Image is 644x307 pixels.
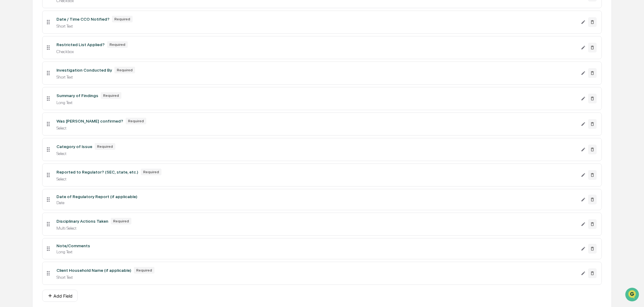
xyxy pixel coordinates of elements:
div: Category of Issue [56,144,92,149]
span: Home [6,37,17,45]
div: Required [101,92,121,99]
div: Date / Time CCO Notified? [56,17,110,22]
div: Investigation Conducted By [56,68,112,73]
div: Date [56,200,576,205]
div: Short Text [56,24,576,29]
div: 69 article s [91,47,110,53]
div: Required [107,41,128,48]
button: Edit Category of Issue field [581,145,586,154]
div: Required [114,67,135,73]
iframe: Open customer support [625,287,641,303]
div: Select [56,177,576,181]
div: We're available if you need us! [21,191,77,195]
div: Was [PERSON_NAME] confirmed? [56,119,123,123]
button: Edit Summary of Findings field [581,94,586,103]
div: Client Household Name (if applicable) [56,268,131,273]
div: Select [56,151,576,156]
div: Note/Comments [56,243,90,248]
div: Long Text [56,249,576,254]
div: I’m a user looking for help using Greenboard and completing tasks. [6,84,110,96]
div: Multi Select [56,226,576,231]
button: Edit Investigation Conducted By field [581,68,586,78]
div: Required [134,267,154,274]
button: Start new chat [103,186,110,194]
button: Edit Disciplinary Actions Taken field [581,219,586,229]
button: Edit Client Household Name (if applicable) field [581,268,586,278]
div: Required [112,16,133,22]
button: Edit Reported to Regulator? (SEC, state, etc.) field [581,170,586,180]
img: Go home [16,5,23,12]
button: Edit Date / Time CCO Notified? field [581,17,586,27]
div: Required [126,118,146,124]
div: Checkbox [56,49,576,54]
div: / [4,37,113,45]
div: Required [111,218,131,224]
input: Clear [16,25,100,31]
button: Edit Note/Comments field [581,244,586,254]
div: Restricted List Applied? [56,42,105,47]
div: Disciplinary Actions Taken [56,219,108,224]
button: Edit Restricted List Applied? field [581,43,586,52]
button: Edit Was insider trading confirmed? field [581,119,586,129]
div: Reported to Regulator? (SEC, state, etc.) [56,170,138,174]
div: Required [95,143,115,150]
img: 1746055101610-c473b297-6a78-478c-a979-82029cc54cd1 [6,184,17,195]
button: Edit Date of Regulatory Report (if applicable) field [581,195,586,204]
button: Add Field [42,290,78,302]
div: Required [141,169,161,175]
div: Short Text [56,75,576,79]
div: Summary of Findings [56,93,98,98]
div: Start new chat [21,184,100,191]
span: All Collections [20,37,46,42]
div: Short Text [56,275,576,280]
div: I’m an admin setting up my account, managing tasks, & editing permissions. [6,54,110,66]
div: Date of Regulatory Report (if applicable) [56,194,137,199]
div: I am an Employee [14,76,91,83]
div: Long Text [56,100,576,105]
div: Select [56,126,576,130]
div: 8 article s [94,76,110,82]
div: I am an Admin [14,47,89,53]
button: back [6,5,13,12]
